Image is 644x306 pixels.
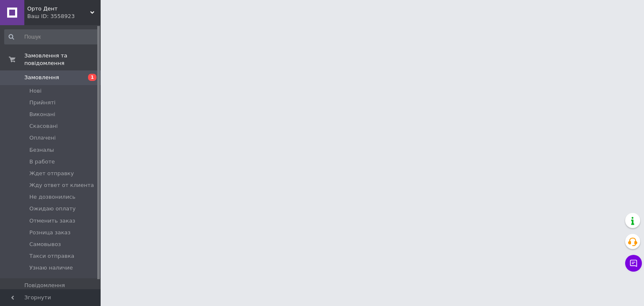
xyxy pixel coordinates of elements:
[29,170,74,177] span: Ждет отправку
[29,99,55,106] span: Прийняті
[88,74,96,81] span: 1
[29,205,75,213] span: Ожидаю оплату
[29,229,70,236] span: Розница заказ
[29,241,61,248] span: Самовывоз
[29,264,73,272] span: Узнаю наличие
[29,252,74,260] span: Такси отправка
[4,29,99,44] input: Пошук
[29,158,55,166] span: В работе
[29,182,94,189] span: Жду ответ от клиента
[27,5,90,13] span: Орто Дент
[24,52,101,67] span: Замовлення та повідомлення
[29,122,58,130] span: Скасовані
[27,13,101,20] div: Ваш ID: 3558923
[24,282,65,289] span: Повідомлення
[29,134,56,142] span: Оплачені
[625,255,642,272] button: Чат з покупцем
[29,193,75,201] span: Не дозвонились
[29,87,42,95] span: Нові
[29,146,54,154] span: Безналы
[29,217,75,225] span: Отменить заказ
[29,111,55,118] span: Виконані
[24,74,59,81] span: Замовлення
